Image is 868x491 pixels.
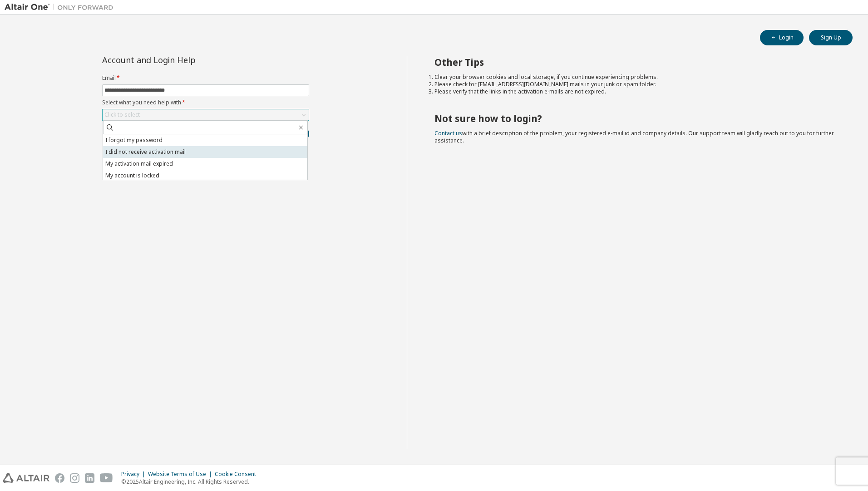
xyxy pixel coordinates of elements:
div: Website Terms of Use [148,471,215,478]
img: instagram.svg [70,473,79,483]
li: Please check for [EMAIL_ADDRESS][DOMAIN_NAME] mails in your junk or spam folder. [434,81,837,88]
img: facebook.svg [55,473,64,483]
label: Email [102,74,309,82]
button: Sign Up [809,30,853,45]
div: Privacy [121,471,148,478]
div: Cookie Consent [215,471,261,478]
h2: Not sure how to login? [434,113,837,124]
label: Select what you need help with [102,99,309,106]
div: Click to select [103,109,309,120]
li: Please verify that the links in the activation e-mails are not expired. [434,88,837,95]
img: Altair One [5,3,118,12]
img: youtube.svg [100,473,113,483]
h2: Other Tips [434,56,837,68]
img: linkedin.svg [85,473,94,483]
img: altair_logo.svg [3,473,49,483]
li: Clear your browser cookies and local storage, if you continue experiencing problems. [434,74,837,81]
button: Login [760,30,804,45]
div: Account and Login Help [102,56,268,64]
p: © 2025 Altair Engineering, Inc. All Rights Reserved. [121,478,261,486]
li: I forgot my password [103,134,307,146]
div: Click to select [104,111,140,118]
a: Contact us [434,129,462,137]
span: with a brief description of the problem, your registered e-mail id and company details. Our suppo... [434,129,834,144]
